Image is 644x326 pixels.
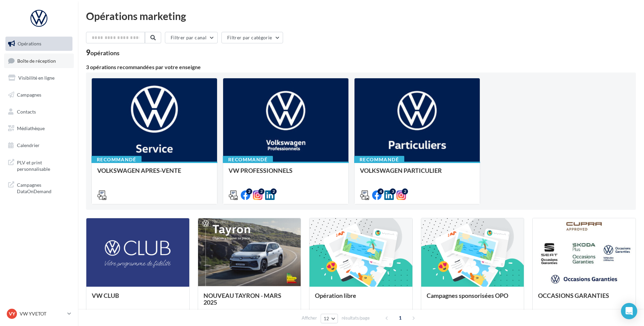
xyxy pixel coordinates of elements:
div: Recommandé [91,156,142,163]
div: Recommandé [354,156,404,163]
div: 2 [258,188,264,195]
div: 4 [378,188,384,195]
div: 3 opérations recommandées par votre enseigne [86,64,636,70]
span: Boîte de réception [17,58,56,63]
div: 2 [271,188,277,195]
button: Filtrer par catégorie [221,32,283,43]
span: Opérations [18,41,41,46]
div: 3 [390,188,396,195]
a: PLV et print personnalisable [4,155,74,175]
span: Opération libre [315,292,356,299]
span: OCCASIONS GARANTIES [538,292,609,299]
span: VW PROFESSIONNELS [229,167,293,174]
a: Médiathèque [4,121,74,136]
span: Campagnes DataOnDemand [17,180,70,195]
span: PLV et print personnalisable [17,158,70,172]
div: 9 [86,49,120,56]
span: VOLKSWAGEN APRES-VENTE [97,167,181,174]
a: Campagnes DataOnDemand [4,178,74,198]
a: Contacts [4,105,74,119]
div: opérations [90,50,120,56]
span: VOLKSWAGEN PARTICULIER [360,167,442,174]
span: Calendrier [17,142,40,148]
button: Filtrer par canal [165,32,218,43]
span: résultats/page [342,315,370,321]
a: Opérations [4,37,74,51]
span: Afficher [302,315,317,321]
span: Médiathèque [17,125,45,131]
span: Campagnes sponsorisées OPO [427,292,508,299]
div: 2 [402,188,408,195]
span: 1 [395,312,406,323]
span: Visibilité en ligne [18,75,55,81]
span: VY [9,310,15,317]
span: Contacts [17,108,36,114]
span: 12 [324,316,329,321]
p: VW YVETOT [20,310,65,317]
div: Opérations marketing [86,11,636,21]
span: NOUVEAU TAYRON - MARS 2025 [203,292,281,306]
div: Recommandé [223,156,273,163]
div: Open Intercom Messenger [621,303,637,319]
a: Visibilité en ligne [4,71,74,85]
a: VY VW YVETOT [5,307,72,320]
div: 2 [246,188,252,195]
a: Calendrier [4,138,74,152]
a: Boîte de réception [4,54,74,68]
a: Campagnes [4,88,74,102]
button: 12 [321,314,338,323]
span: Campagnes [17,92,41,98]
span: VW CLUB [92,292,119,299]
